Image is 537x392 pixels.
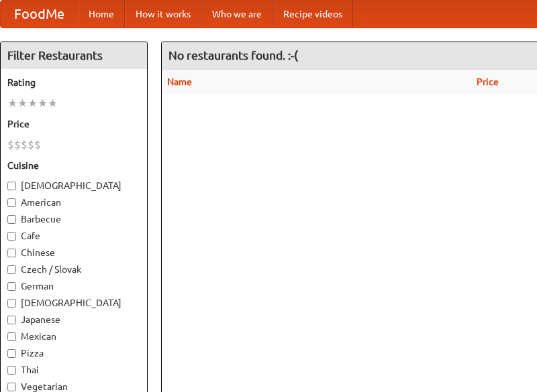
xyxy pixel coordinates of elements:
a: Name [167,76,192,87]
li: $ [34,137,41,152]
input: Vegetarian [7,383,16,391]
h5: Rating [7,76,140,89]
a: Who we are [201,1,273,27]
a: FoodMe [1,1,78,27]
input: American [7,198,16,207]
input: Pizza [7,349,16,358]
li: $ [7,137,14,152]
input: [DEMOGRAPHIC_DATA] [7,182,16,190]
input: Thai [7,366,16,375]
li: ★ [38,96,48,111]
label: Czech / Slovak [7,263,140,276]
h5: Cuisine [7,159,140,172]
li: ★ [48,96,58,111]
a: Price [477,76,499,87]
li: $ [21,137,28,152]
label: American [7,196,140,209]
label: [DEMOGRAPHIC_DATA] [7,179,140,192]
li: ★ [17,96,28,111]
input: Mexican [7,332,16,341]
input: German [7,282,16,291]
a: Home [78,1,125,27]
a: Recipe videos [273,1,353,27]
input: Japanese [7,316,16,324]
input: Cafe [7,232,16,241]
input: Barbecue [7,215,16,224]
label: Pizza [7,346,140,360]
input: Czech / Slovak [7,265,16,274]
input: Chinese [7,249,16,257]
li: $ [28,137,34,152]
a: How it works [125,1,201,27]
ng-pluralize: No restaurants found. :-( [168,49,298,62]
li: ★ [28,96,38,111]
li: $ [14,137,21,152]
li: ★ [7,96,17,111]
input: [DEMOGRAPHIC_DATA] [7,299,16,308]
label: Barbecue [7,212,140,226]
label: [DEMOGRAPHIC_DATA] [7,296,140,310]
label: Thai [7,363,140,377]
label: Mexican [7,330,140,343]
h4: Filter Restaurants [1,42,147,69]
h5: Price [7,117,140,131]
label: Japanese [7,313,140,326]
label: Cafe [7,229,140,243]
label: Chinese [7,246,140,259]
label: German [7,279,140,293]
